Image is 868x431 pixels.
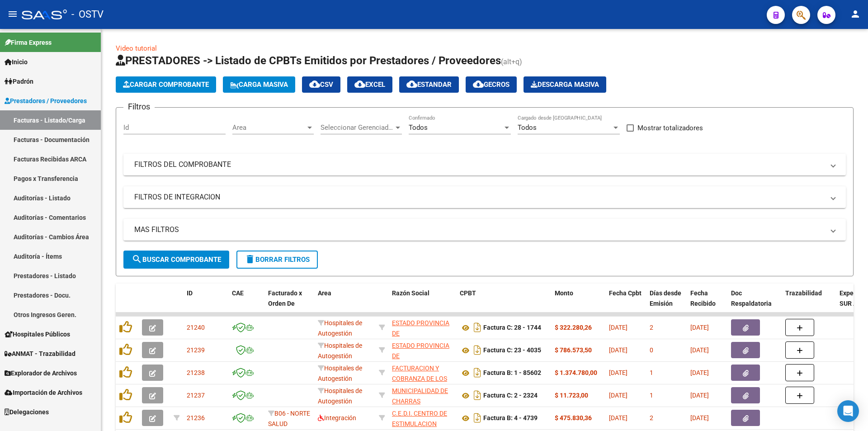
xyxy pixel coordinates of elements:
[187,369,205,376] span: 21238
[268,289,302,307] span: Facturado x Orden De
[187,392,205,399] span: 21237
[318,289,331,297] span: Area
[318,319,362,337] span: Hospitales de Autogestión
[347,76,392,93] button: EXCEL
[187,289,193,297] span: ID
[473,81,509,89] span: Gecros
[392,408,453,427] div: 30711402884
[388,284,456,323] datatable-header-cell: Razón Social
[731,289,772,307] span: Doc Respaldatoria
[609,414,627,422] span: [DATE]
[134,192,824,202] mat-panel-title: FILTROS DE INTEGRACION
[609,369,627,376] span: [DATE]
[650,369,653,376] span: 1
[132,256,221,264] span: Buscar Comprobante
[483,415,538,422] strong: Factura B: 4 - 4739
[223,76,295,93] button: Carga Masiva
[690,392,709,399] span: [DATE]
[230,81,288,89] span: Carga Masiva
[483,347,541,354] strong: Factura C: 23 - 4035
[690,346,709,354] span: [DATE]
[690,289,716,307] span: Fecha Recibido
[483,369,541,377] strong: Factura B: 1 - 85602
[650,414,653,422] span: 2
[123,219,846,241] mat-expansion-panel-header: MAS FILTROS
[472,411,483,425] i: Descargar documento
[123,154,846,175] mat-expansion-panel-header: FILTROS DEL COMPROBANTE
[318,387,362,405] span: Hospitales de Autogestión
[850,9,861,19] mat-icon: person
[123,100,155,113] h3: Filtros
[183,284,228,323] datatable-header-cell: ID
[690,369,709,376] span: [DATE]
[5,388,82,398] span: Importación de Archivos
[472,320,483,335] i: Descargar documento
[472,343,483,357] i: Descargar documento
[5,407,49,417] span: Delegaciones
[134,225,824,235] mat-panel-title: MAS FILTROS
[687,284,727,323] datatable-header-cell: Fecha Recibido
[228,284,264,323] datatable-header-cell: CAE
[690,414,709,422] span: [DATE]
[466,76,517,93] button: Gecros
[524,76,606,93] button: Descarga Masiva
[473,79,484,90] mat-icon: cloud_download
[531,81,599,89] span: Descarga Masiva
[392,365,447,403] span: FACTURACION Y COBRANZA DE LOS EFECTORES PUBLICOS S.E.
[116,76,216,93] button: Cargar Comprobante
[321,123,394,132] span: Seleccionar Gerenciador
[456,284,551,323] datatable-header-cell: CPBT
[392,289,429,297] span: Razón Social
[318,414,356,422] span: Integración
[309,81,333,89] span: CSV
[392,363,453,382] div: 30715497456
[116,54,501,67] span: PRESTADORES -> Listado de CPBTs Emitidos por Prestadores / Proveedores
[354,81,385,89] span: EXCEL
[605,284,646,323] datatable-header-cell: Fecha Cpbt
[555,392,588,399] strong: $ 11.723,00
[309,79,320,90] mat-icon: cloud_download
[555,289,573,297] span: Monto
[551,284,605,323] datatable-header-cell: Monto
[646,284,687,323] datatable-header-cell: Días desde Emisión
[609,324,627,331] span: [DATE]
[123,81,209,89] span: Cargar Comprobante
[71,5,104,24] span: - OSTV
[318,365,362,382] span: Hospitales de Autogestión
[123,186,846,208] mat-expansion-panel-header: FILTROS DE INTEGRACION
[650,346,653,354] span: 0
[302,76,340,93] button: CSV
[392,341,453,360] div: 30673377544
[609,346,627,354] span: [DATE]
[268,410,310,427] span: B06 - NORTE SALUD
[555,324,592,331] strong: $ 322.280,26
[690,324,709,331] span: [DATE]
[5,368,77,378] span: Explorador de Archivos
[555,346,592,354] strong: $ 786.573,50
[483,392,538,399] strong: Factura C: 2 - 2324
[5,349,75,359] span: ANMAT - Trazabilidad
[460,289,476,297] span: CPBT
[187,346,205,354] span: 21239
[354,79,365,90] mat-icon: cloud_download
[406,79,417,90] mat-icon: cloud_download
[232,123,306,132] span: Area
[785,289,822,297] span: Trazabilidad
[406,81,452,89] span: Estandar
[5,38,52,47] span: Firma Express
[501,57,522,66] span: (alt+q)
[5,96,87,106] span: Prestadores / Proveedores
[245,256,310,264] span: Borrar Filtros
[5,76,33,86] span: Padrón
[132,254,142,265] mat-icon: search
[392,386,453,405] div: 30999099927
[187,414,205,422] span: 21236
[318,342,362,360] span: Hospitales de Autogestión
[472,388,483,403] i: Descargar documento
[650,289,681,307] span: Días desde Emisión
[555,414,592,422] strong: $ 475.830,36
[392,387,448,405] span: MUNICIPALIDAD DE CHARRAS
[524,76,606,93] app-download-masive: Descarga masiva de comprobantes (adjuntos)
[236,251,318,269] button: Borrar Filtros
[837,400,859,422] div: Open Intercom Messenger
